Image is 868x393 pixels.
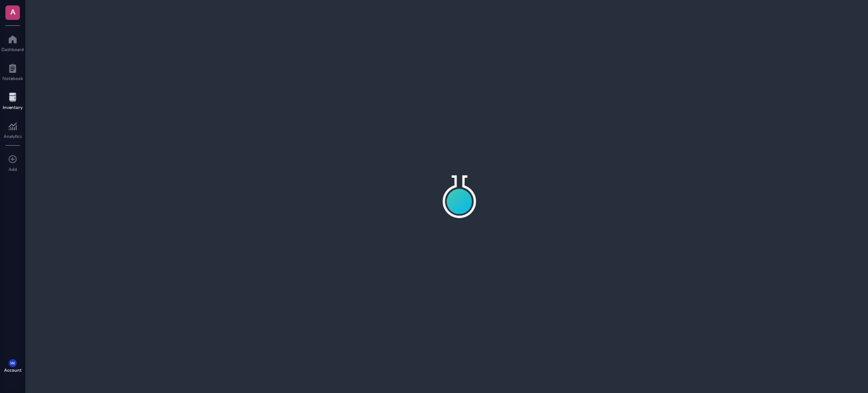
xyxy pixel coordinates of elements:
[1,32,24,52] a: Dashboard
[2,61,23,81] a: Notebook
[3,104,23,110] div: Inventory
[1,47,24,52] div: Dashboard
[10,361,15,365] span: MK
[4,133,22,139] div: Analytics
[10,6,15,17] span: A
[2,76,23,81] div: Notebook
[9,166,17,172] div: Add
[3,90,23,110] a: Inventory
[4,367,22,373] div: Account
[4,119,22,139] a: Analytics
